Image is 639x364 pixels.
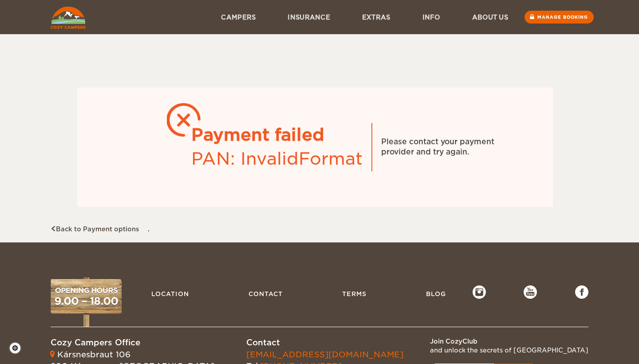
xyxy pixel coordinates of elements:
[51,7,86,29] img: Cozy Campers
[246,350,403,359] a: [EMAIL_ADDRESS][DOMAIN_NAME]
[430,337,588,346] div: Join CozyClub
[338,285,371,302] a: Terms
[147,285,193,302] a: Location
[51,43,580,233] div: .
[244,285,287,302] a: Contact
[191,123,363,147] div: Payment failed
[381,137,514,158] div: Please contact your payment provider and try again.
[51,226,139,233] a: Back to Payment options
[246,337,403,348] div: Contact
[422,285,450,302] a: Blog
[9,342,27,354] a: Cookie settings
[51,337,214,348] div: Cozy Campers Office
[525,11,594,24] a: Manage booking
[430,346,588,355] div: and unlock the secrets of [GEOGRAPHIC_DATA]
[191,147,363,171] div: PAN: InvalidFormat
